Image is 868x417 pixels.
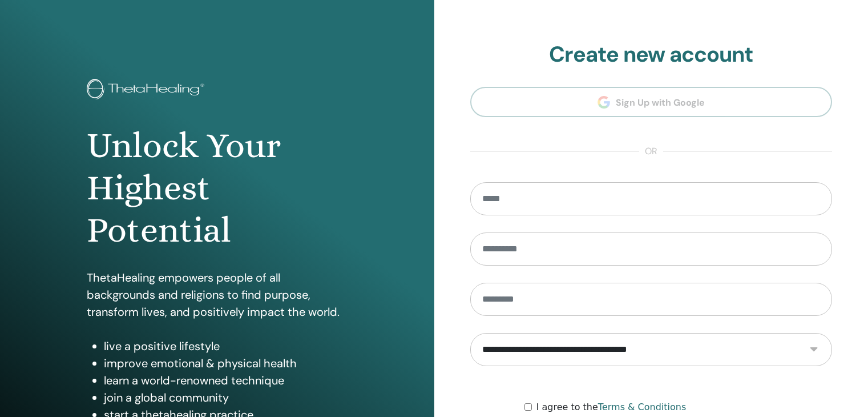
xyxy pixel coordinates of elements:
[104,355,348,372] li: improve emotional & physical health
[470,42,833,68] h2: Create new account
[536,400,687,414] label: I agree to the
[639,145,663,158] span: or
[104,389,348,406] li: join a global community
[87,269,348,320] p: ThetaHealing empowers people of all backgrounds and religions to find purpose, transform lives, a...
[104,338,348,355] li: live a positive lifestyle
[598,402,686,412] a: Terms & Conditions
[104,372,348,389] li: learn a world-renowned technique
[87,125,348,252] h1: Unlock Your Highest Potential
